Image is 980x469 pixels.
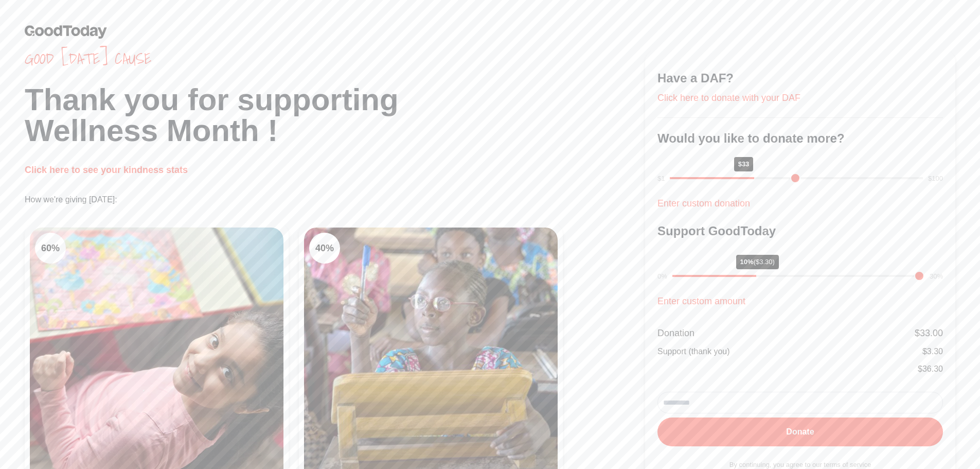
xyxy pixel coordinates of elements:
[922,364,943,373] span: 36.30
[657,70,943,86] h3: Have a DAF?
[657,418,943,446] button: Donate
[309,233,340,264] div: 40 %
[657,271,667,282] div: 0%
[657,93,800,103] a: Click here to donate with your DAF
[928,173,943,184] div: $100
[657,296,745,306] a: Enter custom amount
[25,165,188,175] a: Click here to see your kindness stats
[657,223,943,239] h3: Support GoodToday
[657,326,694,340] div: Donation
[657,198,750,209] a: Enter custom donation
[734,157,754,171] div: $33
[35,233,66,264] div: 60 %
[754,258,775,266] span: ($3.30)
[25,25,107,39] img: GoodToday
[25,49,645,68] span: Good [DATE] cause
[736,255,779,269] div: 10%
[922,345,943,358] div: $
[657,173,665,184] div: $1
[25,84,645,146] h1: Thank you for supporting Wellness Month !
[657,345,730,358] div: Support (thank you)
[915,326,943,340] div: $
[927,347,943,356] span: 3.30
[930,271,943,282] div: 30%
[920,328,943,338] span: 33.00
[657,130,943,147] h3: Would you like to donate more?
[25,194,645,206] p: How we're giving [DATE]:
[918,363,943,375] div: $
